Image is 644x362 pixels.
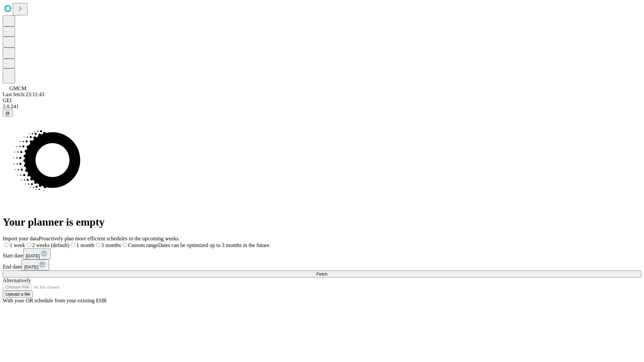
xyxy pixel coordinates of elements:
[76,242,94,248] span: 1 month
[96,243,100,247] input: 3 months
[24,264,38,269] span: [DATE]
[71,243,75,247] input: 1 month
[158,242,270,248] span: Dates can be optimized up to 3 months in the future.
[3,92,44,97] span: Last fetch: 23:11:43
[3,104,641,110] div: 2.0.241
[39,236,180,241] span: Proactively plan more efficient schedules in the upcoming weeks.
[4,243,9,247] input: 1 week
[3,216,641,228] h1: Your planner is empty
[3,98,641,104] div: GEI
[9,85,26,91] span: GMCM
[26,253,40,258] span: [DATE]
[10,242,25,248] span: 1 week
[101,242,121,248] span: 3 months
[123,243,127,247] input: Custom rangeDates can be optimized up to 3 months in the future.
[3,278,31,283] span: Alternatively
[21,259,49,270] button: [DATE]
[128,242,158,248] span: Custom range
[3,236,39,241] span: Import your data
[3,291,33,298] button: Upload a file
[5,111,10,116] span: @
[32,242,69,248] span: 2 weeks (default)
[27,243,31,247] input: 2 weeks (default)
[23,248,51,259] button: [DATE]
[316,271,327,277] span: Fetch
[3,259,641,270] div: End date
[3,270,641,278] button: Fetch
[3,248,641,259] div: Start date
[3,110,13,117] button: @
[3,298,107,303] span: With your OR schedule from your existing EHR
